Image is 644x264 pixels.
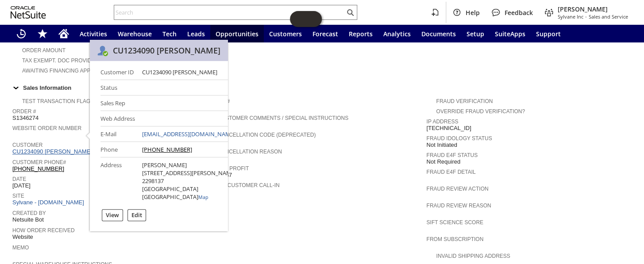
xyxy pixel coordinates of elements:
span: Website [12,233,33,241]
span: Tech [162,30,177,38]
a: Forecast [307,25,343,42]
a: Setup [461,25,490,42]
a: Fraud E4F Detail [426,169,475,175]
a: CU1234090 [PERSON_NAME] [12,148,94,155]
span: Analytics [383,30,411,38]
span: Sylvane Inc [558,13,583,20]
span: Leads [187,30,205,38]
span: Oracle Guided Learning Widget. To move around, please hold and drag [306,11,322,27]
a: [PHONE_NUMBER] [12,165,64,172]
a: Created By [12,210,46,216]
span: Opportunities [216,30,258,38]
a: Awaiting Financing Application [22,68,115,74]
label: Edit [131,211,142,219]
a: Fraud E4F Status [426,152,478,158]
a: Tax Exempt. Doc Provided [22,57,99,64]
span: Setup [467,30,484,38]
span: Help [466,8,480,17]
a: Order # [12,108,36,115]
a: Sift Science Score [426,219,483,226]
span: Warehouse [118,30,152,38]
a: Activities [74,25,112,42]
span: Netsuite Bot [12,216,44,223]
input: Search [114,7,345,18]
span: S1346274 [12,115,39,122]
a: Fraud Idology Status [426,135,492,142]
span: Not Required [426,158,460,165]
span: Activities [80,30,107,38]
div: Sales Rep [100,99,135,107]
a: Customer [12,142,42,148]
a: Customer Comments / Special Instructions [218,115,348,121]
a: Order Amount [22,47,66,54]
a: Leads [182,25,210,42]
a: IP Address [426,119,458,125]
a: Opportunities [210,25,264,42]
div: CU1234090 [PERSON_NAME] [113,45,220,56]
span: [TECHNICAL_ID] [426,125,471,132]
div: Web Address [100,115,135,122]
div: [PERSON_NAME] [STREET_ADDRESS][PERSON_NAME] 2298137 [GEOGRAPHIC_DATA] [GEOGRAPHIC_DATA] [142,161,236,201]
a: Site [12,193,24,199]
a: Home [53,25,74,42]
span: Not Initiated [426,142,457,149]
div: Edit [127,209,146,221]
a: Fraud Verification [436,98,493,104]
a: Website Order Number [12,125,81,131]
span: Sales and Service [589,13,628,20]
span: Forecast [312,30,338,38]
span: Support [536,30,561,38]
span: Customers [269,30,302,38]
a: Customer Phone# [12,159,66,165]
svg: Home [58,28,69,39]
a: Customer Call-in [228,182,280,188]
a: Cancellation Code (deprecated) [218,132,316,138]
a: Customers [264,25,307,42]
a: SuiteApps [490,25,531,42]
a: [EMAIL_ADDRESS][DOMAIN_NAME] [142,130,235,138]
a: Fraud Review Reason [426,203,491,209]
div: Customer ID [100,68,135,76]
a: Date [12,176,26,182]
a: Memo [12,245,29,251]
a: Test Transaction Flag [22,98,90,104]
span: Reports [349,30,373,38]
div: CU1234090 [PERSON_NAME] [142,68,217,76]
div: Address [100,161,135,169]
span: - [585,13,587,20]
svg: Search [345,7,355,18]
td: Sales Information [9,82,635,93]
iframe: Click here to launch Oracle Guided Learning Help Panel [290,11,322,27]
div: View [102,209,123,221]
a: Analytics [378,25,416,42]
a: Sylvane - [DOMAIN_NAME] [12,199,86,206]
div: Sales Information [9,82,632,93]
a: Invalid Shipping Address [436,253,510,259]
a: Fraud Review Action [426,186,488,192]
div: Shortcuts [32,25,53,42]
a: Warehouse [112,25,157,42]
a: Documents [416,25,461,42]
a: Support [531,25,566,42]
a: From Subscription [426,236,483,242]
a: Recent Records [11,25,32,42]
a: How Order Received [12,227,75,233]
a: Override Fraud Verification? [436,108,524,115]
a: Est Profit [218,165,249,172]
div: Status [100,84,135,92]
span: Documents [421,30,456,38]
a: Reports [343,25,378,42]
div: E-Mail [100,130,135,138]
a: Map [198,194,208,200]
span: SuiteApps [495,30,525,38]
a: [PHONE_NUMBER] [142,145,192,153]
div: Phone [100,145,135,153]
a: Cancellation Reason [218,149,282,155]
span: [PERSON_NAME] [558,5,628,13]
span: Feedback [505,8,533,17]
span: [DATE] [12,182,31,189]
label: View [106,211,119,219]
a: Tech [157,25,182,42]
svg: Shortcuts [37,28,48,39]
svg: logo [11,6,46,19]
